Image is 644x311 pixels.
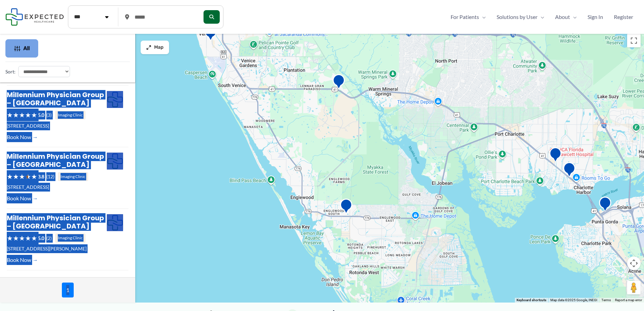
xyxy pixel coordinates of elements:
[13,232,19,244] span: ★
[538,12,544,22] span: Menu Toggle
[7,132,38,142] a: Book Now
[588,12,603,22] span: Sign In
[5,67,16,76] label: Sort:
[491,12,550,22] a: Solutions by UserMenu Toggle
[25,109,31,121] span: ★
[13,109,19,121] span: ★
[141,41,169,54] button: Map
[555,12,570,22] span: About
[517,298,546,303] button: Keyboard shortcuts
[55,234,86,242] span: Imaging Clinic
[7,152,104,169] a: Millennium Physician Group – [GEOGRAPHIC_DATA]
[5,39,38,58] button: All
[549,147,562,164] div: Millennium Physician Group &#8211; Port Charlotte Imaging Center
[5,8,64,25] img: Expected Healthcare Logo - side, dark font, small
[38,172,44,181] span: 3.8
[31,170,37,183] span: ★
[627,257,641,270] button: Map camera controls
[614,12,633,22] span: Register
[58,172,88,181] span: Imaging Clinic
[154,45,164,50] span: Map
[107,214,123,231] img: Expected Healthcare Logo
[31,232,37,244] span: ★
[7,213,104,231] a: Millennium Physician Group – [GEOGRAPHIC_DATA]
[31,109,37,121] span: ★
[340,199,352,216] div: Millennium Physician Group &#8211; Englewood Imaging Center
[14,45,21,52] img: Filter
[609,12,639,22] a: Register
[46,172,54,181] span: (12)
[38,111,44,119] span: 5.0
[7,255,38,265] a: Book Now
[46,111,52,119] span: (3)
[205,26,217,43] div: Radiology Associates of Venice
[550,298,597,302] span: Map data ©2025 Google, INEGI
[13,170,19,183] span: ★
[497,12,538,22] span: Solutions by User
[451,12,479,22] span: For Patients
[107,153,123,170] img: Expected Healthcare Logo
[570,12,577,22] span: Menu Toggle
[333,74,345,91] div: Millennium Physician Group &#8211; Venice Radiology
[550,12,582,22] a: AboutMenu Toggle
[46,234,52,243] span: (2)
[582,12,609,22] a: Sign In
[38,234,44,243] span: 5.0
[55,111,86,119] span: Imaging Clinic
[7,109,13,121] span: ★
[615,298,642,302] a: Report a map error
[7,244,106,253] p: [STREET_ADDRESS][PERSON_NAME]
[627,34,641,47] button: Toggle fullscreen view
[19,170,25,183] span: ★
[599,197,611,214] div: Millennium Physician Group &#8211; Punta Gorda Imaging Center
[601,298,611,302] a: Terms (opens in new tab)
[107,91,123,108] img: Expected Healthcare Logo
[7,183,106,192] p: [STREET_ADDRESS]
[563,162,575,179] div: SimonMed Imaging &#8211; Port Charlotte
[19,109,25,121] span: ★
[25,170,31,183] span: ★
[479,12,486,22] span: Menu Toggle
[19,232,25,244] span: ★
[7,193,38,203] a: Book Now
[445,12,491,22] a: For PatientsMenu Toggle
[7,170,13,183] span: ★
[7,121,106,130] p: [STREET_ADDRESS]
[25,232,31,244] span: ★
[7,232,13,244] span: ★
[627,281,641,294] button: Drag Pegman onto the map to open Street View
[146,45,151,50] img: Maximize
[7,90,104,108] a: Millennium Physician Group – [GEOGRAPHIC_DATA]
[62,283,74,297] span: 1
[23,46,30,51] span: All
